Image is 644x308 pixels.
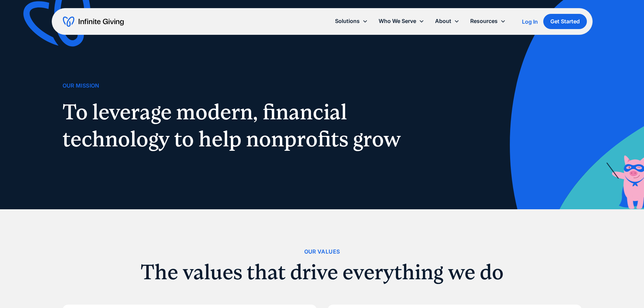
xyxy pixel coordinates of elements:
a: home [63,16,124,27]
div: Solutions [330,14,373,28]
div: Who We Serve [379,17,416,26]
div: Log In [522,19,538,24]
div: Resources [465,14,511,28]
a: Get Started [543,14,587,29]
div: Resources [470,17,498,26]
a: Log In [522,18,538,26]
div: Solutions [335,17,360,26]
h2: The values that drive everything we do [63,262,582,283]
h1: To leverage modern, financial technology to help nonprofits grow [63,98,409,152]
div: About [435,17,451,26]
div: Our Values [304,247,340,256]
div: Who We Serve [373,14,430,28]
div: Our Mission [63,81,99,90]
div: About [430,14,465,28]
